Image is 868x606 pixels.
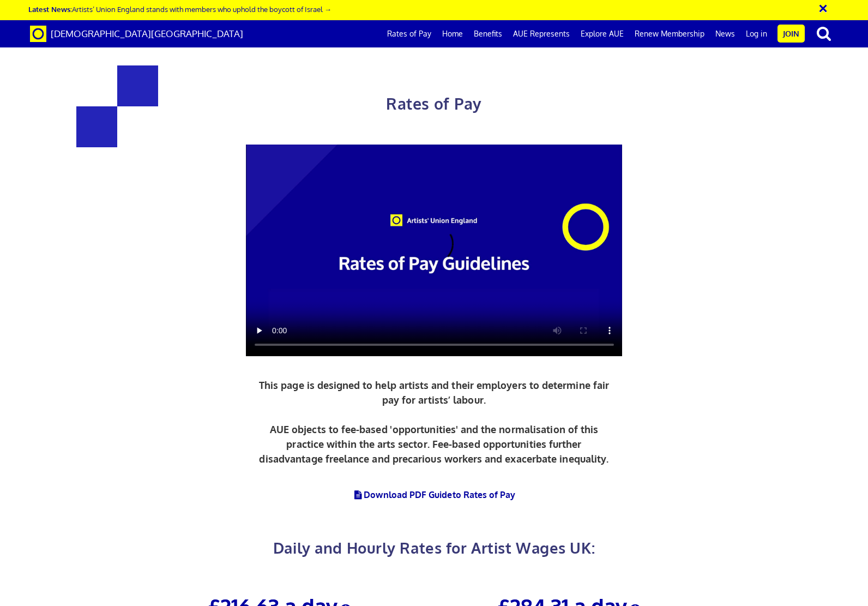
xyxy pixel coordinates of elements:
[51,28,243,39] span: [DEMOGRAPHIC_DATA][GEOGRAPHIC_DATA]
[28,4,331,14] a: Latest News:Artists’ Union England stands with members who uphold the boycott of Israel →
[353,489,516,500] a: Download PDF Guideto Rates of Pay
[468,20,508,47] a: Benefits
[575,20,629,47] a: Explore AUE
[629,20,710,47] a: Renew Membership
[453,489,516,500] span: to Rates of Pay
[777,25,805,43] a: Join
[508,20,575,47] a: AUE Represents
[273,538,595,557] span: Daily and Hourly Rates for Artist Wages UK:
[382,20,437,47] a: Rates of Pay
[256,378,612,466] p: This page is designed to help artists and their employers to determine fair pay for artists’ labo...
[386,94,481,113] span: Rates of Pay
[22,20,251,47] a: Brand [DEMOGRAPHIC_DATA][GEOGRAPHIC_DATA]
[710,20,740,47] a: News
[437,20,468,47] a: Home
[740,20,773,47] a: Log in
[28,4,72,14] strong: Latest News:
[807,22,841,45] button: search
